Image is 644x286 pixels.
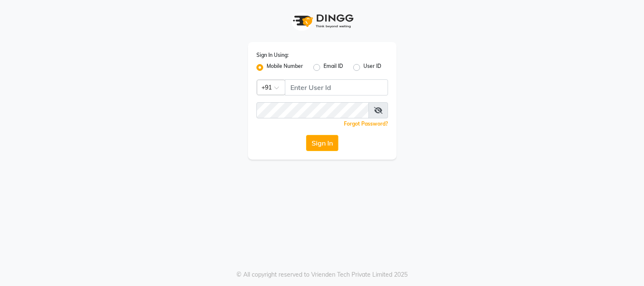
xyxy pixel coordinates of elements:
label: User ID [363,62,381,73]
label: Email ID [323,62,343,73]
label: Mobile Number [267,62,303,73]
button: Sign In [306,135,338,151]
label: Sign In Using: [256,51,289,59]
input: Username [285,79,388,95]
input: Username [256,102,369,118]
img: logo1.svg [288,8,356,34]
a: Forgot Password? [344,121,388,127]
